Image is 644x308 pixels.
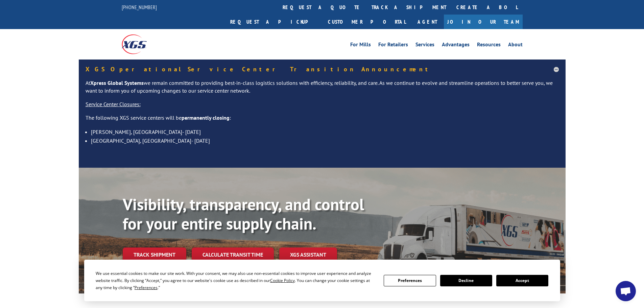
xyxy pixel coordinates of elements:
[123,194,364,234] b: Visibility, transparency, and control for your entire supply chain.
[350,42,371,49] a: For Mills
[182,114,230,121] strong: permanently closing
[496,275,548,286] button: Accept
[415,42,434,49] a: Services
[411,15,444,29] a: Agent
[86,66,559,72] h5: XGS Operational Service Center Transition Announcement
[225,15,323,29] a: Request a pickup
[378,42,408,49] a: For Retailers
[616,281,636,301] a: Open chat
[508,42,523,49] a: About
[440,275,492,286] button: Decline
[323,15,411,29] a: Customer Portal
[442,42,470,49] a: Advantages
[123,247,186,262] a: Track shipment
[477,42,501,49] a: Resources
[86,114,559,127] p: The following XGS service centers will be :
[384,275,436,286] button: Preferences
[91,136,559,145] li: [GEOGRAPHIC_DATA], [GEOGRAPHIC_DATA]- [DATE]
[91,127,559,136] li: [PERSON_NAME], [GEOGRAPHIC_DATA]- [DATE]
[279,247,337,262] a: XGS ASSISTANT
[86,101,141,108] u: Service Center Closures:
[84,260,560,301] div: Cookie Consent Prompt
[444,15,523,29] a: Join Our Team
[135,285,158,290] span: Preferences
[96,270,376,291] div: We use essential cookies to make our site work. With your consent, we may also use non-essential ...
[122,4,157,10] a: [PHONE_NUMBER]
[90,79,144,86] strong: Xpress Global Systems
[192,247,274,262] a: Calculate transit time
[270,278,295,283] span: Cookie Policy
[86,79,559,101] p: At we remain committed to providing best-in-class logistics solutions with efficiency, reliabilit...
